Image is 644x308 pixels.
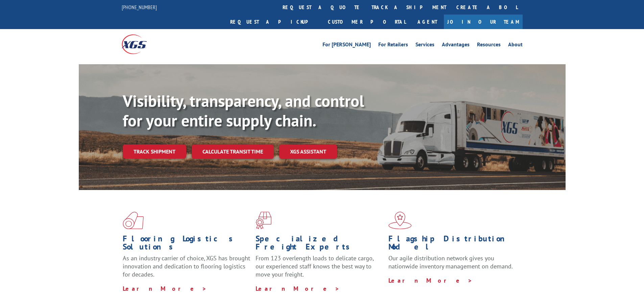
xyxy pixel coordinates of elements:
h1: Specialized Freight Experts [256,235,383,254]
a: Calculate transit time [192,144,274,159]
a: Learn More > [123,285,207,292]
a: XGS ASSISTANT [279,144,337,159]
p: From 123 overlength loads to delicate cargo, our experienced staff knows the best way to move you... [256,254,383,284]
span: As an industry carrier of choice, XGS has brought innovation and dedication to flooring logistics... [123,254,250,278]
a: Services [415,42,434,49]
a: For Retailers [378,42,408,49]
span: Our agile distribution network gives you nationwide inventory management on demand. [388,254,513,270]
img: xgs-icon-flagship-distribution-model-red [388,212,412,229]
a: Resources [477,42,501,49]
a: Advantages [442,42,470,49]
a: For [PERSON_NAME] [323,42,371,49]
a: Join Our Team [444,15,523,29]
h1: Flagship Distribution Model [388,235,516,254]
a: Learn More > [256,285,340,292]
b: Visibility, transparency, and control for your entire supply chain. [123,90,364,131]
a: Learn More > [388,277,473,284]
a: About [508,42,523,49]
a: Track shipment [123,144,186,159]
img: xgs-icon-focused-on-flooring-red [256,212,271,229]
img: xgs-icon-total-supply-chain-intelligence-red [123,212,144,229]
a: [PHONE_NUMBER] [122,4,157,10]
a: Agent [411,15,444,29]
a: Customer Portal [323,15,411,29]
a: Request a pickup [225,15,323,29]
h1: Flooring Logistics Solutions [123,235,251,254]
